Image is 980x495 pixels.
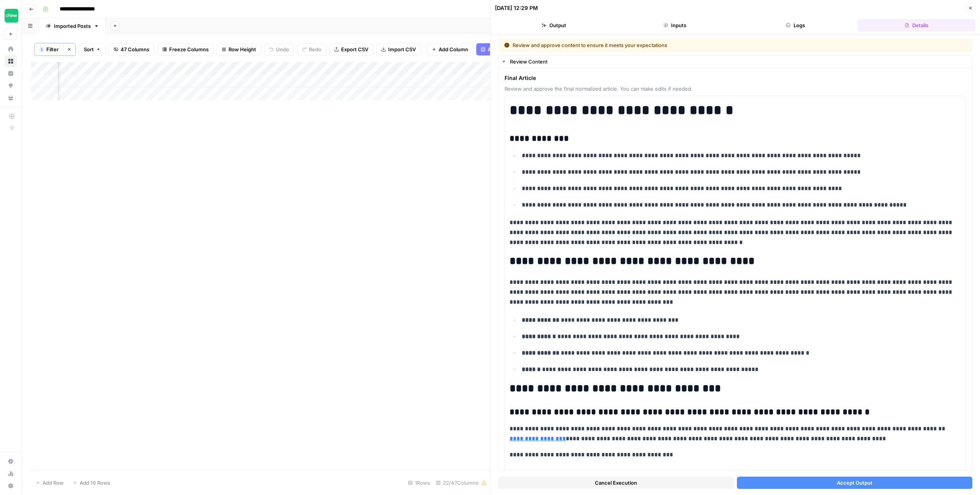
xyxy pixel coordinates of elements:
[34,43,63,55] button: 1Filter
[276,46,289,53] span: Undo
[42,479,64,487] span: Add Row
[46,46,59,53] span: Filter
[217,43,261,55] button: Row Height
[504,41,817,49] div: Review and approve content to ensure it meets your expectations
[376,43,421,55] button: Import CSV
[31,477,68,489] button: Add Row
[41,46,43,52] span: 1
[737,19,855,31] button: Logs
[5,480,17,492] button: Help + Support
[54,22,91,30] div: Imported Posts
[857,19,975,31] button: Details
[39,18,106,34] a: Imported Posts
[121,46,149,53] span: 47 Columns
[329,43,373,55] button: Export CSV
[157,43,214,55] button: Freeze Columns
[264,43,294,55] button: Undo
[169,46,209,53] span: Freeze Columns
[79,43,106,55] button: Sort
[505,74,966,82] span: Final Article
[433,477,490,489] div: 22/47 Columns
[109,43,154,55] button: 47 Columns
[5,55,17,67] a: Browse
[616,19,734,31] button: Inputs
[595,479,637,487] span: Cancel Execution
[498,55,972,68] button: Review Content
[5,92,17,104] a: Your Data
[84,46,94,53] span: Sort
[510,58,967,65] div: Review Content
[476,43,534,55] button: Add Power Agent
[495,4,538,12] div: [DATE] 12:29 PM
[5,9,18,23] img: Chime Logo
[498,477,734,489] button: Cancel Execution
[439,46,468,53] span: Add Column
[5,455,17,467] a: Settings
[5,6,17,25] button: Workspace: Chime
[297,43,326,55] button: Redo
[80,479,110,487] span: Add 10 Rows
[68,477,115,489] button: Add 10 Rows
[5,67,17,80] a: Insights
[505,85,966,93] span: Review and approve the final normalized article. You can make edits if needed.
[229,46,256,53] span: Row Height
[341,46,368,53] span: Export CSV
[5,80,17,92] a: Opportunities
[309,46,321,53] span: Redo
[388,46,416,53] span: Import CSV
[39,46,44,52] div: 1
[737,477,973,489] button: Accept Output
[837,479,872,487] span: Accept Output
[405,477,433,489] div: 1 Rows
[495,19,613,31] button: Output
[5,467,17,480] a: Usage
[427,43,473,55] button: Add Column
[5,43,17,55] a: Home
